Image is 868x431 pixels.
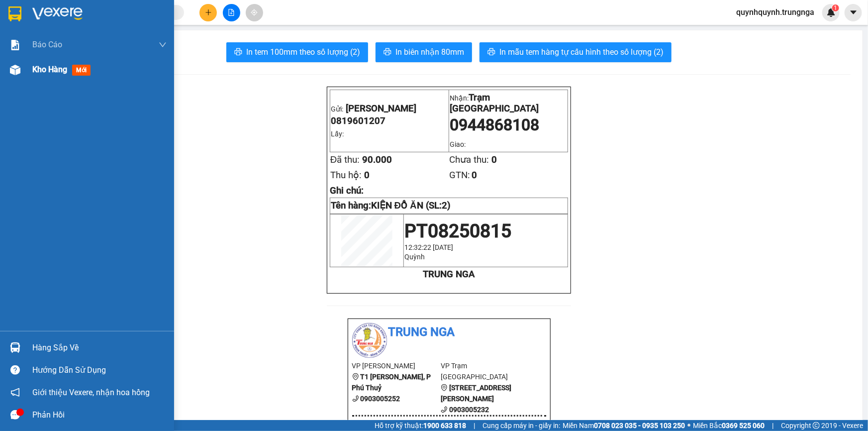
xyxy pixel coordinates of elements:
span: In mẫu tem hàng tự cấu hình theo số lượng (2) [499,46,664,58]
span: GTN: [449,170,470,181]
span: Giao: [450,140,466,148]
span: ⚪️ [687,424,690,428]
span: KIỆN ĐỒ ĂN (SL: [371,200,451,211]
span: Lấy: [331,130,344,138]
span: Quỳnh [404,253,425,261]
button: file-add [223,4,240,21]
span: message [10,410,20,420]
span: 0 [491,154,497,165]
p: Nhận: [450,92,567,114]
sup: 1 [832,4,839,11]
b: 0903005232 [449,406,489,414]
span: printer [234,48,242,57]
b: T1 [PERSON_NAME], P Phú Thuỷ [352,373,431,392]
strong: 0708 023 035 - 0935 103 250 [594,422,685,430]
span: Cung cấp máy in - giấy in: [482,420,560,431]
span: environment [352,373,359,380]
span: Thu hộ: [330,170,362,181]
span: mới [72,65,91,76]
span: PT08250815 [404,220,511,242]
span: Báo cáo [32,38,62,51]
button: printerIn tem 100mm theo số lượng (2) [226,42,368,62]
li: Trung Nga [352,323,546,342]
img: logo.jpg [352,323,387,358]
button: printerIn mẫu tem hàng tự cấu hình theo số lượng (2) [480,42,672,62]
button: aim [246,4,263,21]
span: printer [384,48,391,57]
span: 0 [364,170,370,181]
span: 12:32:22 [DATE] [404,243,453,251]
span: copyright [813,422,820,429]
span: Giới thiệu Vexere, nhận hoa hồng [32,386,150,399]
strong: 0369 525 060 [722,422,765,430]
span: 90.000 [362,154,392,165]
span: phone [352,395,359,402]
span: Ghi chú: [330,185,364,196]
span: In biên nhận 80mm [395,46,464,58]
img: warehouse-icon [10,342,20,353]
span: Trạm [GEOGRAPHIC_DATA] [450,92,539,114]
span: Chưa thu: [449,154,489,165]
img: icon-new-feature [827,8,836,17]
span: 0819601207 [331,115,386,126]
b: 0903005252 [361,395,400,403]
b: [STREET_ADDRESS][PERSON_NAME] [441,384,511,403]
strong: Tên hàng: [331,200,451,211]
span: question-circle [10,365,20,375]
strong: 1900 633 818 [423,422,466,430]
button: printerIn biên nhận 80mm [376,42,472,62]
span: plus [205,9,212,16]
img: solution-icon [10,40,20,50]
span: 1 [834,4,837,11]
span: phone [441,406,448,413]
strong: TRUNG NGA [423,269,475,280]
span: quynhquynh.trungnga [728,6,822,18]
p: Gửi: [331,103,448,114]
span: printer [487,48,495,57]
div: Hàng sắp về [32,340,167,355]
span: environment [441,384,448,391]
button: plus [199,4,217,21]
span: 0 [472,170,477,181]
span: Đã thu: [330,154,360,165]
span: 0944868108 [450,115,539,134]
span: file-add [228,9,235,16]
span: Hỗ trợ kỹ thuật: [375,420,466,431]
div: Hướng dẫn sử dụng [32,363,167,378]
span: | [772,420,773,431]
li: VP Trạm [GEOGRAPHIC_DATA] [441,360,530,382]
span: | [474,420,475,431]
img: logo-vxr [8,6,21,21]
span: notification [10,388,20,397]
div: Phản hồi [32,408,167,423]
span: Miền Nam [563,420,685,431]
span: aim [251,9,258,16]
span: caret-down [849,8,858,17]
button: caret-down [845,4,862,21]
span: down [159,41,167,49]
span: 2) [442,200,451,211]
span: [PERSON_NAME] [346,103,416,114]
img: warehouse-icon [10,65,20,75]
span: In tem 100mm theo số lượng (2) [246,46,360,58]
span: Kho hàng [32,65,67,74]
li: VP [PERSON_NAME] [352,360,441,371]
span: Miền Bắc [693,420,765,431]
